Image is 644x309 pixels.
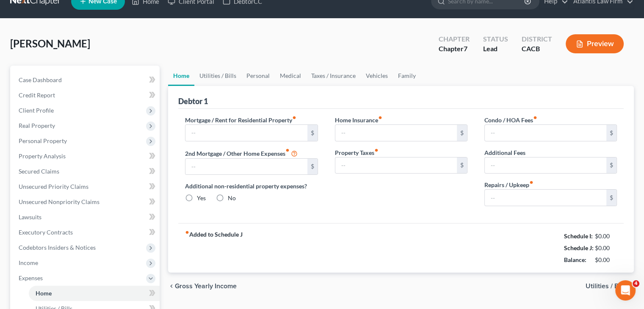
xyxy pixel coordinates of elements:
a: Property Analysis [12,149,160,164]
div: $ [457,125,467,141]
div: Debtor 1 [178,96,208,106]
button: Utilities / Bills chevron_right [586,283,634,290]
span: Utilities / Bills [586,283,627,290]
div: $ [457,157,467,174]
label: Additional non-residential property expenses? [185,182,318,190]
label: No [228,194,236,202]
div: Chapter [439,44,470,54]
span: Personal Property [19,137,67,144]
label: Repairs / Upkeep [484,180,533,189]
input: -- [485,157,606,174]
span: Executory Contracts [19,229,73,236]
strong: Schedule J: [564,244,594,251]
span: Home [36,290,52,297]
span: [PERSON_NAME] [10,37,90,50]
i: fiber_manual_record [529,180,533,185]
span: Client Profile [19,107,54,114]
span: Unsecured Nonpriority Claims [19,198,100,205]
span: 4 [633,280,639,287]
button: Preview [566,34,624,53]
span: Real Property [19,122,55,129]
div: $ [606,157,616,174]
div: $ [606,125,616,141]
div: $ [606,190,616,206]
span: Credit Report [19,91,55,99]
i: fiber_manual_record [185,230,189,235]
a: Executory Contracts [12,225,160,240]
span: Secured Claims [19,168,59,175]
strong: Balance: [564,256,586,263]
i: fiber_manual_record [378,116,382,120]
label: Yes [197,194,206,202]
input: -- [335,125,457,141]
span: Gross Yearly Income [175,283,237,290]
label: Home Insurance [335,116,382,124]
i: chevron_left [168,283,175,290]
a: Unsecured Priority Claims [12,179,160,194]
div: Lead [483,44,508,54]
a: Medical [275,66,306,86]
a: Home [29,286,160,301]
div: $ [307,159,318,175]
a: Case Dashboard [12,72,160,88]
i: fiber_manual_record [292,116,296,120]
a: Personal [241,66,275,86]
strong: Schedule I: [564,232,593,240]
a: Family [393,66,421,86]
div: $0.00 [595,244,617,252]
label: Property Taxes [335,148,379,157]
input: -- [335,157,457,174]
div: $0.00 [595,232,617,240]
a: Credit Report [12,88,160,103]
div: $0.00 [595,256,617,264]
label: Condo / HOA Fees [484,116,537,124]
div: Status [483,34,508,44]
a: Lawsuits [12,210,160,225]
a: Unsecured Nonpriority Claims [12,194,160,210]
a: Utilities / Bills [194,66,241,86]
input: -- [185,159,307,175]
span: Income [19,259,38,266]
div: District [522,34,552,44]
i: fiber_manual_record [374,148,379,152]
span: 7 [464,44,467,52]
a: Vehicles [361,66,393,86]
i: fiber_manual_record [285,148,290,152]
button: chevron_left Gross Yearly Income [168,283,237,290]
label: 2nd Mortgage / Other Home Expenses [185,148,298,158]
span: Case Dashboard [19,76,62,83]
div: CACB [522,44,552,54]
i: fiber_manual_record [533,116,537,120]
input: -- [485,125,606,141]
span: Lawsuits [19,213,41,221]
a: Taxes / Insurance [306,66,361,86]
label: Mortgage / Rent for Residential Property [185,116,296,124]
input: -- [485,190,606,206]
input: -- [185,125,307,141]
iframe: Intercom live chat [615,280,636,301]
span: Codebtors Insiders & Notices [19,244,96,251]
span: Expenses [19,274,43,281]
span: Unsecured Priority Claims [19,183,88,190]
a: Home [168,66,194,86]
strong: Added to Schedule J [185,230,243,266]
div: $ [307,125,318,141]
span: Property Analysis [19,152,66,160]
div: Chapter [439,34,470,44]
label: Additional Fees [484,148,525,157]
a: Secured Claims [12,164,160,179]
